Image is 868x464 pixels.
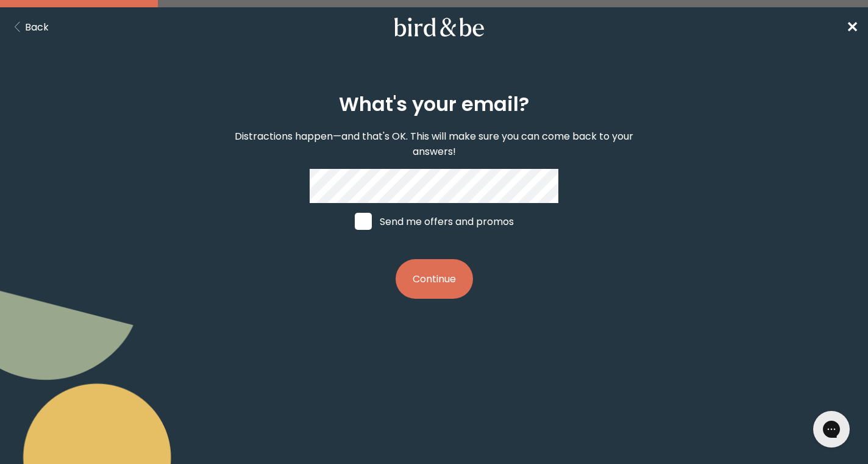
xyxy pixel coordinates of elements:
[339,90,529,119] h2: What's your email?
[846,16,858,38] a: ✕
[227,129,641,159] p: Distractions happen—and that's OK. This will make sure you can come back to your answers!
[343,203,525,240] label: Send me offers and promos
[396,259,473,299] button: Continue
[846,17,858,37] span: ✕
[10,20,49,35] button: Back Button
[807,407,856,452] iframe: Gorgias live chat messenger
